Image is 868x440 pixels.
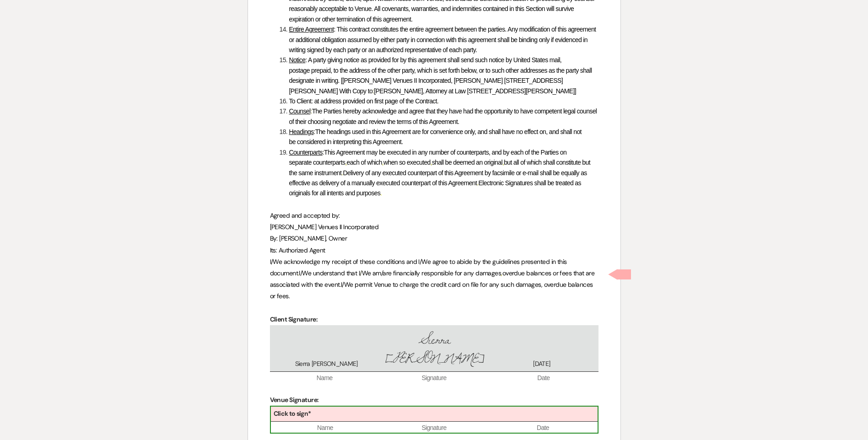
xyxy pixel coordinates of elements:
[289,149,568,166] span: This Agreement may be executed in any number of counterparts, and by each of the Parties on separ...
[273,360,380,369] span: Sierra [PERSON_NAME]
[383,159,431,166] span: when so executed
[270,223,379,231] span: [PERSON_NAME] Venues II Incorporated
[289,107,311,115] u: Counsel
[489,424,598,433] span: Date
[380,424,489,433] span: Signature
[298,269,299,277] span: .
[299,269,360,277] span: I/We understand that I
[382,159,383,166] span: ,
[270,396,319,404] strong: Venue Signature:
[431,159,432,166] span: ,
[347,159,382,166] span: each of which
[341,169,343,177] span: .
[323,149,324,156] span: :
[289,26,598,54] span: : This contract constitutes the entire agreement between the parties. Any modification of this ag...
[289,107,598,125] span: The Parties hereby acknowledge and agree that they have had the opportunity to have competent leg...
[362,269,501,277] span: We am/are financially responsible for any damages
[437,97,438,105] span: .
[270,374,379,383] span: Name
[289,169,588,187] span: Delivery of any executed counterpart of this Agreement by facsimile or e-mail shall be equally as...
[289,56,593,94] span: : A party giving notice as provided for by this agreement shall send such notice by United States...
[380,330,488,369] span: Sierra [PERSON_NAME]
[360,269,361,277] span: /
[340,280,341,289] span: .
[270,234,347,242] span: By: [PERSON_NAME], Owner
[380,189,382,197] span: .
[314,128,315,135] span: :
[289,26,334,33] u: Entire Agreement
[271,424,380,433] span: Name
[270,258,569,277] span: I/We acknowledge my receipt of these conditions and I/We agree to abide by the guidelines present...
[432,159,502,166] span: shall be deemed an original
[289,128,314,135] u: Headings
[310,107,312,115] span: :
[270,246,325,254] span: Its: Authorized Agent
[289,159,592,176] span: but all of which shall constitute but the same instrument
[502,159,504,166] span: ,
[501,269,502,277] span: ,
[289,56,306,64] u: Notice
[489,374,598,383] span: Date
[477,179,478,187] span: .
[270,315,318,323] strong: Client Signature:
[345,159,346,166] span: ,
[270,280,595,300] span: I/We permit Venue to charge the credit card on file for any such damages, overdue balances or fees.
[289,97,437,105] span: To Client: at address provided on first page of the Contract
[372,87,374,95] span: :
[270,211,340,220] span: Agreed and accepted by:
[374,87,576,95] span: [PERSON_NAME], Attorney at Law [STREET_ADDRESS][PERSON_NAME]]
[488,360,595,369] span: [DATE]
[289,149,323,156] u: Counterparts
[274,409,311,418] b: Click to sign*
[289,128,583,145] span: The headings used in this Agreement are for convenience only, and shall have no effect on, and sh...
[379,374,489,383] span: Signature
